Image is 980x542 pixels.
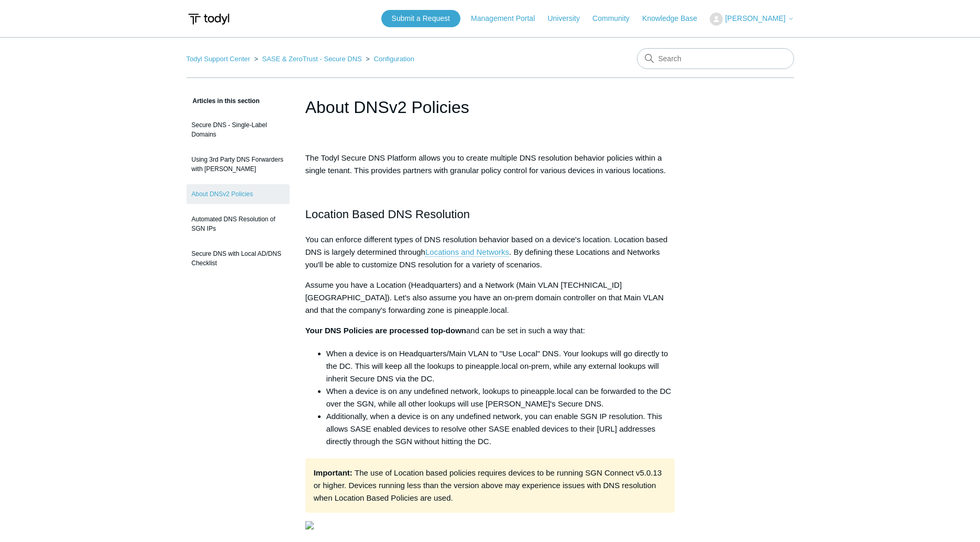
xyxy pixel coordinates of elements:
img: 29438514936979 [305,521,314,529]
a: About DNSv2 Policies [186,184,290,204]
p: Assume you have a Location (Headquarters) and a Network (Main VLAN [TECHNICAL_ID][GEOGRAPHIC_DATA... [305,279,675,317]
a: Management Portal [471,13,545,24]
a: Configuration [374,55,414,63]
li: Todyl Support Center [186,55,252,63]
a: Using 3rd Party DNS Forwarders with [PERSON_NAME] [186,150,290,179]
strong: Your DNS Policies are processed top-down [305,326,466,335]
img: Todyl Support Center Help Center home page [186,9,231,29]
input: Search [637,48,794,69]
a: SASE & ZeroTrust - Secure DNS [262,55,361,63]
a: Submit a Request [381,10,460,27]
a: Automated DNS Resolution of SGN IPs [186,209,290,239]
li: Configuration [364,55,414,63]
p: and can be set in such a way that: [305,324,675,337]
span: [PERSON_NAME] [725,14,785,22]
a: Knowledge Base [642,13,708,24]
button: [PERSON_NAME] [710,13,794,26]
li: Additionally, when a device is on any undefined network, you can enable SGN IP resolution. This a... [326,410,675,448]
span: Articles in this section [186,97,260,105]
li: When a device is on Headquarters/Main VLAN to "Use Local" DNS. Your lookups will go directly to t... [326,347,675,385]
h1: About DNSv2 Policies [305,95,675,120]
a: Locations and Networks [425,247,509,257]
li: SASE & ZeroTrust - Secure DNS [252,55,364,63]
div: The use of Location based policies requires devices to be running SGN Connect v5.0.13 or higher. ... [305,458,675,513]
a: University [547,13,590,24]
li: When a device is on any undefined network, lookups to pineapple.local can be forwarded to the DC ... [326,385,675,410]
p: The Todyl Secure DNS Platform allows you to create multiple DNS resolution behavior policies with... [305,152,675,177]
a: Todyl Support Center [186,55,250,63]
p: You can enforce different types of DNS resolution behavior based on a device's location. Location... [305,233,675,271]
h2: Location Based DNS Resolution [305,205,675,223]
span: Important: [314,468,353,477]
a: Community [592,13,640,24]
a: Secure DNS with Local AD/DNS Checklist [186,244,290,273]
a: Secure DNS - Single-Label Domains [186,115,290,144]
